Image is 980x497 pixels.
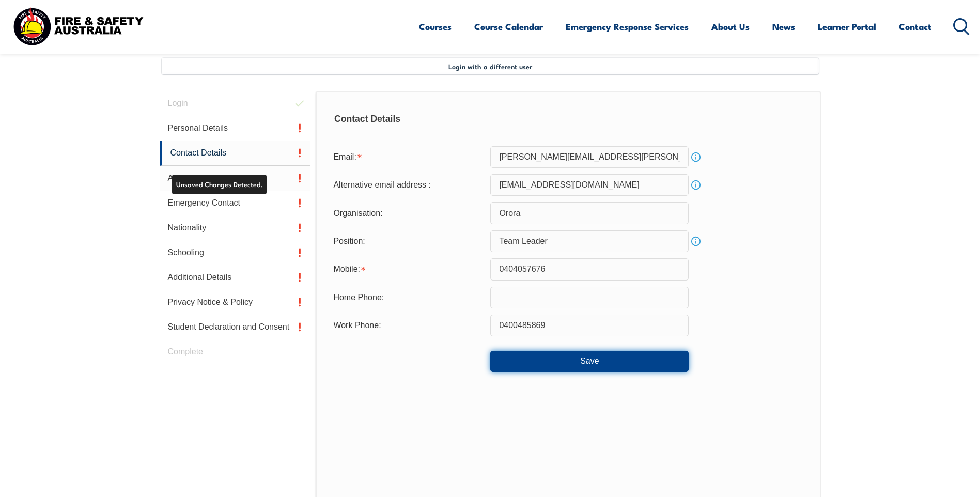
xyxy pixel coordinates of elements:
input: Mobile numbers must be numeric, 10 characters and contain no spaces. [490,258,689,280]
div: Position: [325,231,490,251]
input: Phone numbers must be numeric, 10 characters and contain no spaces. [490,287,689,308]
a: Personal Details [160,116,310,141]
div: Email is required. [325,147,490,167]
div: Alternative email address : [325,175,490,195]
a: Address [160,166,310,191]
a: Additional Details [160,265,310,290]
a: Learner Portal [818,13,876,40]
a: About Us [711,13,750,40]
a: Nationality [160,215,310,240]
div: Contact Details [325,106,811,132]
div: Work Phone: [325,316,490,335]
a: Contact Details [160,141,310,166]
a: News [772,13,795,40]
a: Info [689,178,703,192]
span: Login with a different user [448,62,532,70]
input: Phone numbers must be numeric, 10 characters and contain no spaces. [490,315,689,336]
div: Organisation: [325,203,490,223]
a: Emergency Contact [160,191,310,215]
button: Save [490,351,689,371]
a: Info [689,234,703,248]
a: Privacy Notice & Policy [160,290,310,315]
a: Emergency Response Services [566,13,689,40]
a: Course Calendar [474,13,543,40]
div: Home Phone: [325,288,490,307]
div: Mobile is required. [325,259,490,279]
a: Student Declaration and Consent [160,315,310,339]
a: Contact [899,13,931,40]
a: Schooling [160,240,310,265]
a: Info [689,150,703,164]
a: Courses [419,13,452,40]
